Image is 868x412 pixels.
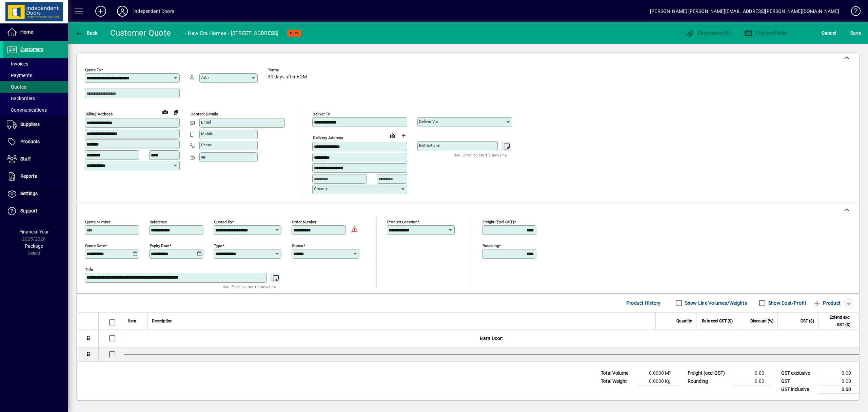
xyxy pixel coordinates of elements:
span: Package [25,243,43,249]
mat-label: Title [85,267,93,271]
button: Custom Fields [743,27,789,39]
span: Product History [626,298,661,308]
a: Settings [3,185,68,202]
mat-hint: Use 'Enter' to start a new line [454,151,507,159]
a: Home [3,24,68,41]
span: Support [20,208,37,213]
mat-label: Deliver via [419,119,438,124]
a: Backorders [3,93,68,104]
button: Profile [112,5,133,17]
span: Rate excl GST ($) [702,317,733,325]
span: Products [20,139,40,144]
span: Description [152,317,173,325]
a: Knowledge Base [846,1,860,23]
button: Save [849,27,863,39]
mat-label: Status [292,243,303,248]
td: Rounding [684,377,732,385]
a: View on map [387,130,398,141]
span: Reports [20,173,37,179]
label: Show Line Volumes/Weights [684,300,747,306]
span: ave [850,27,861,38]
mat-label: Mobile [201,131,213,136]
td: GST exclusive [778,369,818,377]
mat-label: Phone [201,143,212,147]
span: Back [75,30,98,36]
span: GST ($) [801,317,814,325]
span: Customers [20,46,43,52]
button: Product History [624,297,664,309]
div: Customer Quote [110,27,171,38]
a: Quotes [3,81,68,93]
span: 30 days after EOM [268,74,307,80]
td: 0.00 [818,369,859,377]
span: Backorders [7,96,35,101]
button: Copy to Delivery address [171,107,181,117]
span: Terms [268,68,309,72]
button: Product [810,297,844,309]
mat-label: Expiry date [150,243,169,248]
td: Freight (excl GST) [684,369,732,377]
button: Documents (0) [684,27,732,39]
mat-label: Type [214,243,222,248]
mat-label: Rounding [482,243,499,248]
span: Documents (0) [686,30,730,36]
mat-label: Quote To [85,68,101,72]
a: Support [3,203,68,220]
span: Extend excl GST ($) [823,314,850,329]
span: Financial Year [19,229,49,235]
mat-label: Email [201,120,211,125]
div: Barn Door: [124,330,859,347]
td: GST inclusive [778,385,818,394]
div: - New Era Homes - [STREET_ADDRESS] [185,28,279,39]
td: GST [778,377,818,385]
span: Item [128,317,136,325]
a: Suppliers [3,116,68,133]
td: Total Volume [597,369,638,377]
span: Cancel [822,27,836,38]
app-page-header-button: Back [68,27,105,39]
a: Reports [3,168,68,185]
div: [PERSON_NAME] [PERSON_NAME][EMAIL_ADDRESS][PERSON_NAME][DOMAIN_NAME] [650,6,839,17]
td: Total Weight [597,377,638,385]
td: 0.00 [732,377,772,385]
span: NEW [290,31,298,35]
td: 0.00 [732,369,772,377]
mat-label: Quoted by [214,219,232,224]
mat-label: Instructions [419,143,440,148]
mat-label: Deliver To [313,112,330,116]
span: Custom Fields [744,30,787,36]
td: 0.0000 M³ [638,369,679,377]
button: Add [90,5,112,17]
span: Payments [7,73,32,78]
td: 0.00 [818,377,859,385]
span: S [850,30,853,36]
a: Staff [3,151,68,168]
span: Quotes [7,84,26,90]
span: Product [813,298,841,308]
span: Settings [20,191,38,196]
td: 0.0000 Kg [638,377,679,385]
span: Quantity [676,317,692,325]
button: Back [73,27,99,39]
span: Suppliers [20,121,40,127]
label: Show Cost/Profit [767,300,806,306]
span: Home [20,29,33,35]
a: View on map [160,106,171,117]
mat-label: Quote date [85,243,105,248]
a: Invoices [3,58,68,70]
a: Products [3,133,68,150]
span: Communications [7,107,47,113]
td: 0.00 [818,385,859,394]
span: Invoices [7,61,28,67]
mat-label: Product location [387,219,417,224]
mat-label: Order number [292,219,316,224]
a: Payments [3,70,68,81]
mat-hint: Use 'Enter' to start a new line [223,283,276,291]
span: Discount (%) [750,317,773,325]
mat-label: Attn [201,75,209,80]
mat-label: Freight (excl GST) [482,219,514,224]
mat-label: Country [314,186,328,191]
div: Independent Doors [133,6,174,17]
a: Communications [3,104,68,116]
mat-label: Quote number [85,219,110,224]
